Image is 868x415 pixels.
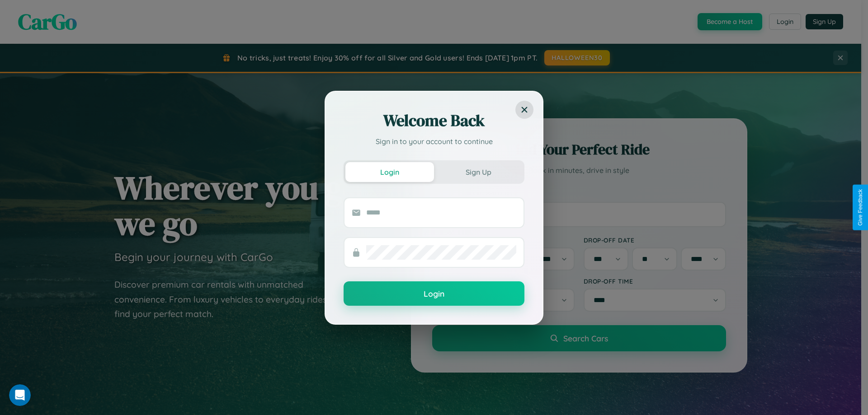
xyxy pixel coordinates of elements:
[9,384,31,406] iframe: Intercom live chat
[344,136,524,147] p: Sign in to your account to continue
[857,189,863,226] div: Give Feedback
[344,281,524,306] button: Login
[434,162,523,182] button: Sign Up
[344,110,524,131] h2: Welcome Back
[345,162,434,182] button: Login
